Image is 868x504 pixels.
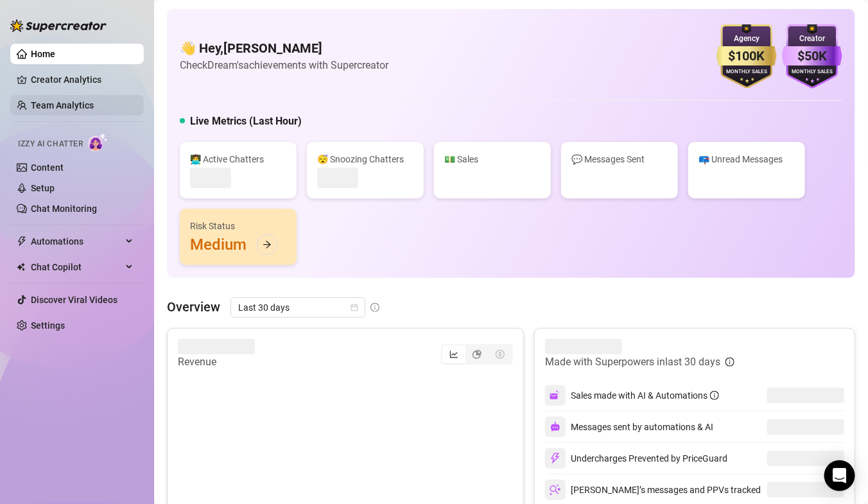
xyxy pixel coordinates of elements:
[550,453,561,464] img: svg%3e
[716,46,777,66] div: $100K
[31,162,64,173] a: Content
[31,320,65,331] a: Settings
[710,391,719,400] span: info-circle
[496,350,505,359] span: dollar-circle
[782,68,842,76] div: Monthly Sales
[782,33,842,45] div: Creator
[317,152,413,166] div: 😴 Snoozing Chatters
[10,19,107,32] img: logo-BBDzfeDw.svg
[545,417,713,437] div: Messages sent by automations & AI
[31,231,122,252] span: Automations
[190,152,286,166] div: 👩‍💻 Active Chatters
[473,350,482,359] span: pie-chart
[545,354,720,370] article: Made with Superpowers in last 30 days
[545,448,727,469] div: Undercharges Prevented by PriceGuard
[17,263,25,272] img: Chat Copilot
[263,240,272,249] span: arrow-right
[449,350,458,359] span: line-chart
[370,303,379,312] span: info-circle
[441,344,513,365] div: segmented control
[190,114,302,129] h5: Live Metrics (Last Hour)
[31,295,117,305] a: Discover Viral Videos
[31,100,94,110] a: Team Analytics
[180,57,388,73] article: Check Dream's achievements with Supercreator
[716,68,777,76] div: Monthly Sales
[238,298,358,317] span: Last 30 days
[88,133,108,152] img: AI Chatter
[782,24,842,89] img: purple-badge-B9DA21FR.svg
[18,138,83,150] span: Izzy AI Chatter
[571,152,668,166] div: 💬 Messages Sent
[31,69,134,90] a: Creator Analytics
[167,297,220,317] article: Overview
[571,388,719,403] div: Sales made with AI & Automations
[550,484,561,496] img: svg%3e
[31,183,55,193] a: Setup
[178,354,255,370] article: Revenue
[716,24,777,89] img: gold-badge-CigiZidd.svg
[351,304,358,311] span: calendar
[716,33,777,45] div: Agency
[725,358,734,367] span: info-circle
[180,39,388,57] h4: 👋 Hey, [PERSON_NAME]
[190,219,286,233] div: Risk Status
[444,152,541,166] div: 💵 Sales
[550,422,560,432] img: svg%3e
[699,152,795,166] div: 📪 Unread Messages
[782,46,842,66] div: $50K
[824,460,855,491] div: Open Intercom Messenger
[31,204,97,214] a: Chat Monitoring
[545,480,761,500] div: [PERSON_NAME]’s messages and PPVs tracked
[31,49,55,59] a: Home
[550,390,561,401] img: svg%3e
[17,236,27,247] span: thunderbolt
[31,257,122,277] span: Chat Copilot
